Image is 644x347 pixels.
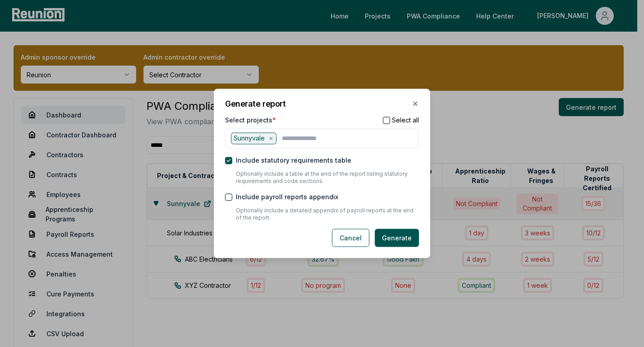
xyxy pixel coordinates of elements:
p: Optionally include a table at the end of the report listing statutory requirements and code secti... [236,171,419,185]
label: Select all [392,117,419,123]
button: Generate [375,229,419,247]
button: Cancel [332,229,369,247]
h2: Generate report [225,100,419,108]
p: Optionally include a detailed appendix of payroll reports at the end of the report. [236,207,419,222]
label: Include payroll reports appendix [236,192,338,202]
label: Include statutory requirements table [236,156,351,165]
label: Select projects [225,115,276,125]
div: Sunnyvale [231,132,276,144]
